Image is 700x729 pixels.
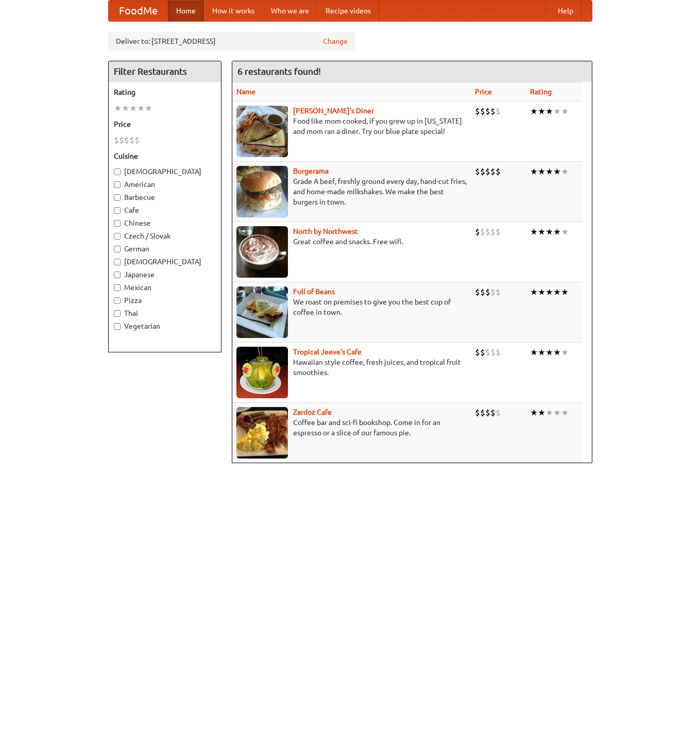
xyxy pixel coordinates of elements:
[561,347,569,358] li: ★
[114,134,119,146] li: $
[530,407,538,418] li: ★
[496,226,501,238] li: $
[475,286,480,298] li: $
[496,166,501,177] li: $
[538,407,545,418] li: ★
[109,61,221,82] h4: Filter Restaurants
[114,284,121,291] input: Mexican
[119,134,124,146] li: $
[293,107,374,115] a: [PERSON_NAME]'s Diner
[114,233,121,240] input: Czech / Slovak
[553,226,561,238] li: ★
[550,1,582,21] a: Help
[480,347,485,358] li: $
[538,286,545,298] li: ★
[490,106,496,117] li: $
[114,259,121,265] input: [DEMOGRAPHIC_DATA]
[114,272,121,278] input: Japanese
[561,106,569,117] li: ★
[545,226,553,238] li: ★
[114,205,216,215] label: Cafe
[145,103,152,114] li: ★
[538,106,545,117] li: ★
[236,236,467,247] p: Great coffee and snacks. Free wifi.
[475,166,480,177] li: $
[545,407,553,418] li: ★
[114,192,216,202] label: Barbecue
[545,347,553,358] li: ★
[114,257,216,267] label: [DEMOGRAPHIC_DATA]
[480,166,485,177] li: $
[168,1,204,21] a: Home
[545,286,553,298] li: ★
[129,134,134,146] li: $
[475,226,480,238] li: $
[236,166,288,217] img: burgerama.jpg
[134,134,140,146] li: $
[114,269,216,280] label: Japanese
[293,227,358,235] a: North by Northwest
[480,286,485,298] li: $
[485,166,490,177] li: $
[293,408,332,416] a: Zardoz Cafe
[530,106,538,117] li: ★
[485,347,490,358] li: $
[114,103,122,114] li: ★
[114,166,216,177] label: [DEMOGRAPHIC_DATA]
[530,226,538,238] li: ★
[129,103,137,114] li: ★
[480,226,485,238] li: $
[108,32,355,50] div: Deliver to: [STREET_ADDRESS]
[109,1,168,21] a: FoodMe
[475,106,480,117] li: $
[114,231,216,241] label: Czech / Slovak
[323,36,348,46] a: Change
[236,226,288,278] img: north.jpg
[122,103,129,114] li: ★
[114,321,216,331] label: Vegetarian
[485,407,490,418] li: $
[490,347,496,358] li: $
[293,348,362,356] b: Tropical Jeeve's Cafe
[293,167,329,175] a: Burgerama
[475,347,480,358] li: $
[236,357,467,378] p: Hawaiian style coffee, fresh juices, and tropical fruit smoothies.
[114,181,121,188] input: American
[538,226,545,238] li: ★
[114,194,121,201] input: Barbecue
[530,166,538,177] li: ★
[114,87,216,97] h5: Rating
[236,106,288,157] img: sallys.jpg
[114,308,216,318] label: Thai
[496,286,501,298] li: $
[114,295,216,306] label: Pizza
[114,310,121,317] input: Thai
[114,244,216,254] label: German
[114,151,216,161] h5: Cuisine
[496,347,501,358] li: $
[485,106,490,117] li: $
[553,286,561,298] li: ★
[114,220,121,227] input: Chinese
[480,106,485,117] li: $
[485,286,490,298] li: $
[236,116,467,137] p: Food like mom cooked, if you grew up in [US_STATE] and mom ran a diner. Try our blue plate special!
[114,282,216,293] label: Mexican
[236,417,467,438] p: Coffee bar and sci-fi bookshop. Come in for an espresso or a slice of our famous pie.
[561,407,569,418] li: ★
[538,166,545,177] li: ★
[236,286,288,338] img: beans.jpg
[114,297,121,304] input: Pizza
[480,407,485,418] li: $
[530,286,538,298] li: ★
[317,1,379,21] a: Recipe videos
[124,134,129,146] li: $
[496,407,501,418] li: $
[263,1,317,21] a: Who we are
[490,166,496,177] li: $
[490,226,496,238] li: $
